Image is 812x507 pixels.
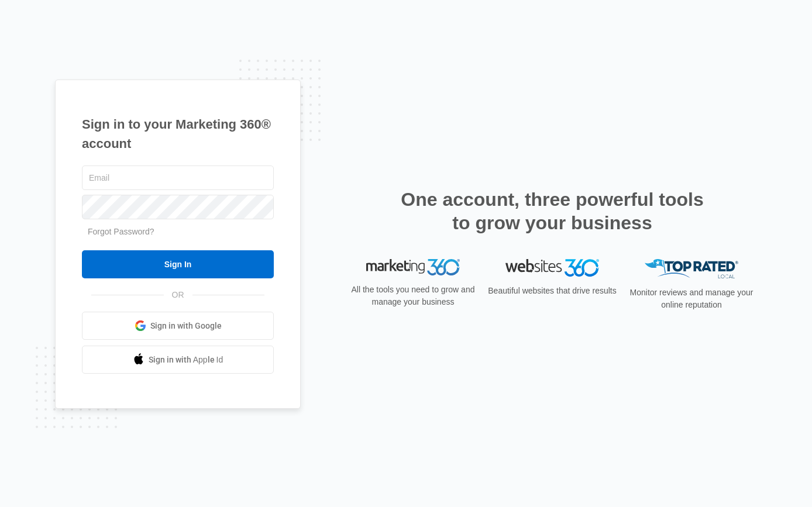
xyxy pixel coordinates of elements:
img: Websites 360 [505,259,599,276]
input: Email [82,165,274,190]
p: Beautiful websites that drive results [487,285,618,297]
p: Monitor reviews and manage your online reputation [626,287,757,311]
h2: One account, three powerful tools to grow your business [397,188,707,234]
img: Marketing 360 [366,259,460,275]
span: Sign in with Apple Id [149,354,223,366]
a: Sign in with Apple Id [82,346,274,374]
a: Forgot Password? [88,227,154,236]
input: Sign In [82,250,274,278]
img: Top Rated Local [645,259,738,278]
h1: Sign in to your Marketing 360® account [82,115,274,153]
p: All the tools you need to grow and manage your business [347,284,479,308]
span: Sign in with Google [150,320,222,332]
a: Sign in with Google [82,312,274,340]
span: OR [164,289,192,301]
